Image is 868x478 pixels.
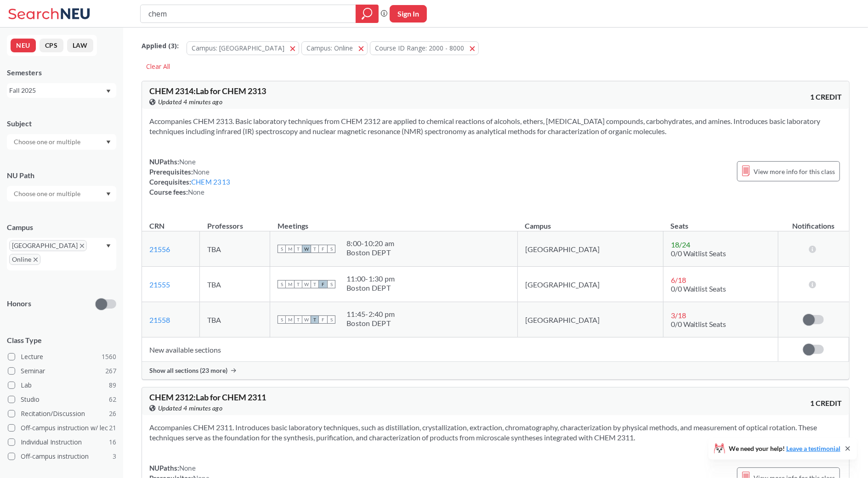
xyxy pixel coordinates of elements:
button: NEU [11,39,36,52]
td: [GEOGRAPHIC_DATA] [517,231,663,267]
span: 0/0 Waitlist Seats [671,249,726,258]
span: W [302,245,311,253]
td: [GEOGRAPHIC_DATA] [517,302,663,337]
th: Professors [200,212,270,231]
span: Show all sections (23 more) [149,366,227,375]
div: 11:00 - 1:30 pm [346,274,395,283]
span: 0/0 Waitlist Seats [671,284,726,293]
span: CHEM 2314 : Lab for CHEM 2313 [149,86,266,96]
div: Clear All [142,60,175,73]
svg: magnifying glass [362,7,373,20]
svg: X to remove pill [34,258,38,262]
span: S [278,315,286,324]
p: Honors [7,298,31,309]
td: [GEOGRAPHIC_DATA] [517,267,663,302]
input: Class, professor, course number, "phrase" [148,6,349,22]
span: Applied ( 3 ): [142,41,179,51]
span: Updated 4 minutes ago [158,403,223,413]
span: F [319,315,327,324]
div: CRN [149,221,165,231]
svg: Dropdown arrow [106,192,111,196]
div: NU Path [7,170,116,180]
span: 26 [109,409,116,419]
div: Boston DEPT [346,283,395,292]
th: Campus [517,212,663,231]
span: T [294,315,302,324]
a: CHEM 2313 [191,178,230,186]
a: Leave a testimonial [786,444,840,452]
svg: Dropdown arrow [106,244,111,248]
span: 16 [109,437,116,447]
svg: X to remove pill [80,244,84,248]
span: S [327,280,335,288]
td: TBA [200,302,270,337]
span: 3 [113,451,116,461]
section: Accompanies CHEM 2313. Basic laboratory techniques from CHEM 2312 are applied to chemical reactio... [149,116,842,136]
span: CHEM 2312 : Lab for CHEM 2311 [149,392,266,402]
span: M [286,280,294,288]
span: Campus: [GEOGRAPHIC_DATA] [192,44,284,52]
div: Boston DEPT [346,248,394,257]
a: 21555 [149,280,170,289]
button: Sign In [390,5,427,22]
th: Notifications [778,212,849,231]
span: View more info for this class [754,166,835,177]
a: 21556 [149,245,170,253]
button: Course ID Range: 2000 - 8000 [370,41,479,55]
th: Meetings [270,212,517,231]
input: Choose one or multiple [9,136,86,147]
div: Dropdown arrow [7,134,116,150]
span: Campus: Online [306,44,353,52]
td: New available sections [142,337,778,362]
div: Show all sections (23 more) [142,362,849,379]
span: F [319,245,327,253]
span: 267 [105,366,116,376]
svg: Dropdown arrow [106,90,111,93]
div: Fall 2025 [9,85,105,96]
div: Boston DEPT [346,319,395,328]
button: Campus: [GEOGRAPHIC_DATA] [187,41,299,55]
div: magnifying glass [356,5,379,23]
span: None [188,188,204,196]
label: Off-campus instruction w/ lec [8,422,116,434]
button: Campus: Online [301,41,368,55]
label: Seminar [8,365,116,377]
section: Accompanies CHEM 2311. Introduces basic laboratory techniques, such as distillation, crystallizat... [149,422,842,443]
div: Dropdown arrow [7,186,116,202]
span: M [286,245,294,253]
span: 6 / 18 [671,276,686,284]
span: 3 / 18 [671,311,686,320]
div: [GEOGRAPHIC_DATA]X to remove pillOnlineX to remove pillDropdown arrow [7,238,116,270]
span: Updated 4 minutes ago [158,97,223,107]
span: 21 [109,423,116,433]
span: 89 [109,380,116,390]
span: T [311,315,319,324]
span: 1 CREDIT [810,398,842,408]
a: 21558 [149,315,170,324]
th: Seats [663,212,778,231]
span: W [302,315,311,324]
div: 8:00 - 10:20 am [346,239,394,248]
span: We need your help! [729,445,840,452]
span: S [278,245,286,253]
label: Recitation/Discussion [8,408,116,420]
span: S [278,280,286,288]
span: S [327,245,335,253]
label: Lecture [8,351,116,363]
span: T [311,245,319,253]
span: F [319,280,327,288]
span: T [294,280,302,288]
svg: Dropdown arrow [106,141,111,144]
span: 0/0 Waitlist Seats [671,320,726,328]
div: 11:45 - 2:40 pm [346,309,395,319]
button: LAW [67,39,93,52]
div: Campus [7,222,116,232]
span: M [286,315,294,324]
span: None [193,168,210,176]
span: None [179,157,196,166]
span: T [311,280,319,288]
label: Individual Instruction [8,436,116,448]
span: 1560 [102,352,116,362]
span: Course ID Range: 2000 - 8000 [375,44,464,52]
div: Fall 2025Dropdown arrow [7,83,116,98]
